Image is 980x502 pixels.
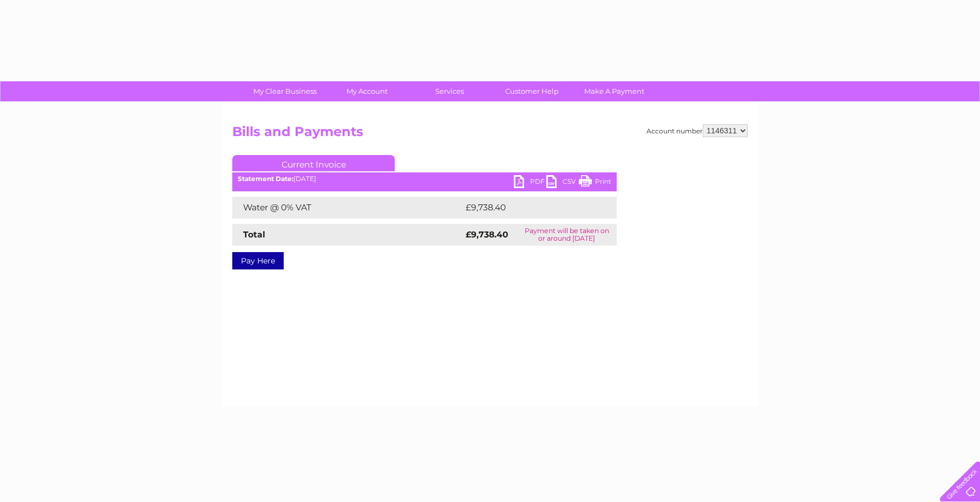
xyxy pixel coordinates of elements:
div: Account number [646,124,748,137]
td: Payment will be taken on or around [DATE] [517,224,617,246]
td: Water @ 0% VAT [232,197,463,218]
a: My Clear Business [240,81,330,101]
strong: Total [243,229,265,240]
b: Statement Date: [238,175,293,183]
h2: Bills and Payments [232,124,748,145]
a: Make A Payment [570,81,659,101]
td: £9,738.40 [463,197,600,218]
strong: £9,738.40 [466,229,508,240]
a: My Account [323,81,412,101]
div: [DATE] [232,175,617,183]
a: Services [405,81,494,101]
a: Pay Here [232,252,284,269]
a: Print [579,175,611,191]
a: Current Invoice [232,155,395,171]
a: CSV [546,175,579,191]
a: PDF [514,175,546,191]
a: Customer Help [487,81,577,101]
